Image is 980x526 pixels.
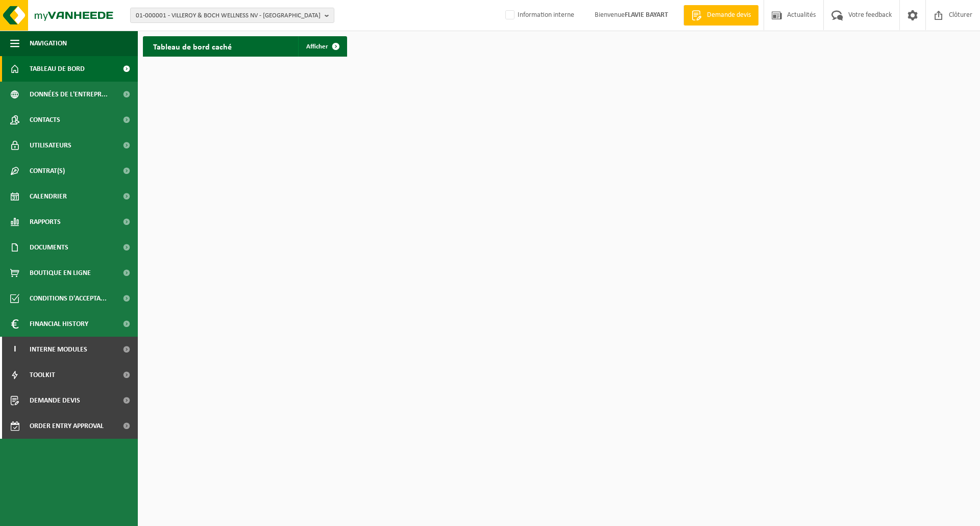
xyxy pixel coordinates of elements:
span: Utilisateurs [30,133,71,158]
span: Contrat(s) [30,158,65,184]
span: 01-000001 - VILLEROY & BOCH WELLNESS NV - [GEOGRAPHIC_DATA] [136,8,321,23]
span: Demande devis [704,10,753,20]
span: Données de l'entrepr... [30,82,108,107]
a: Afficher [298,36,346,57]
span: Afficher [306,43,328,50]
span: Documents [30,235,68,260]
span: Rapports [30,209,61,235]
span: Conditions d'accepta... [30,286,107,311]
span: Order entry approval [30,413,104,439]
span: Boutique en ligne [30,260,91,286]
span: Contacts [30,107,60,133]
strong: FLAVIE BAYART [625,11,668,19]
button: 01-000001 - VILLEROY & BOCH WELLNESS NV - [GEOGRAPHIC_DATA] [130,8,334,23]
span: Navigation [30,31,67,56]
span: Tableau de bord [30,56,85,82]
label: Information interne [503,8,574,23]
a: Demande devis [683,5,758,26]
span: Calendrier [30,184,67,209]
span: I [10,337,19,362]
span: Demande devis [30,388,80,413]
span: Financial History [30,311,88,337]
span: Interne modules [30,337,87,362]
span: Toolkit [30,362,55,388]
h2: Tableau de bord caché [143,36,242,56]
